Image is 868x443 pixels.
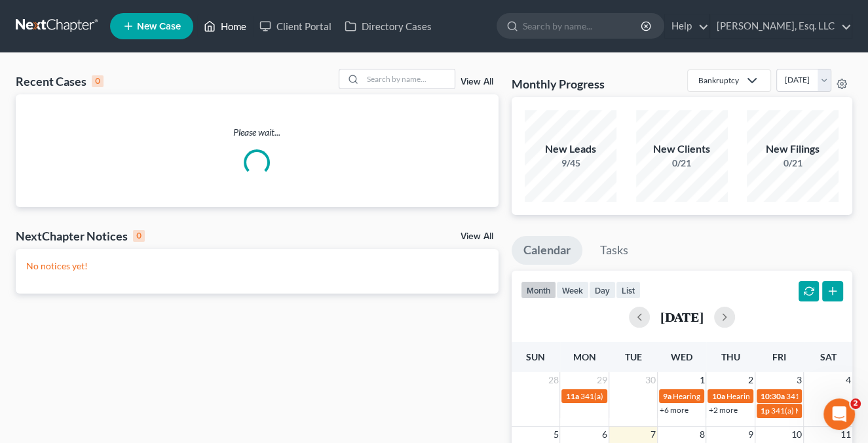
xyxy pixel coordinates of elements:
[660,405,689,415] a: +6 more
[644,372,657,388] span: 30
[671,351,692,362] span: Wed
[673,391,775,401] span: Hearing for [PERSON_NAME]
[26,260,488,273] p: No notices yet!
[761,391,785,401] span: 10:30a
[790,427,803,442] span: 10
[747,372,755,388] span: 2
[649,427,657,442] span: 7
[665,14,709,38] a: Help
[710,14,852,38] a: [PERSON_NAME], Esq. LLC
[565,391,578,401] span: 11a
[663,391,671,401] span: 9a
[133,230,145,242] div: 0
[16,228,145,244] div: NextChapter Notices
[137,22,181,31] span: New Case
[708,405,737,415] a: +2 more
[624,351,641,362] span: Tue
[16,73,104,89] div: Recent Cases
[747,427,755,442] span: 9
[461,232,493,241] a: View All
[580,391,706,401] span: 341(a) meeting for [PERSON_NAME]
[546,372,559,388] span: 28
[521,281,556,299] button: month
[698,372,706,388] span: 1
[197,14,253,38] a: Home
[512,236,582,265] a: Calendar
[698,427,706,442] span: 8
[772,351,786,362] span: Fri
[253,14,338,38] a: Client Portal
[844,372,852,388] span: 4
[573,351,596,362] span: Mon
[711,391,725,401] span: 10a
[616,281,641,299] button: list
[512,76,605,92] h3: Monthly Progress
[721,351,740,362] span: Thu
[338,14,438,38] a: Directory Cases
[636,157,728,170] div: 0/21
[589,281,616,299] button: day
[552,427,559,442] span: 5
[839,427,852,442] span: 11
[525,142,616,157] div: New Leads
[363,69,455,88] input: Search by name...
[636,142,728,157] div: New Clients
[556,281,589,299] button: week
[747,142,839,157] div: New Filings
[795,372,803,388] span: 3
[726,391,828,401] span: Hearing for [PERSON_NAME]
[526,351,545,362] span: Sun
[92,75,104,87] div: 0
[660,310,704,324] h2: [DATE]
[16,126,499,139] p: Please wait...
[525,157,616,170] div: 9/45
[523,14,643,38] input: Search by name...
[747,157,839,170] div: 0/21
[595,372,609,388] span: 29
[461,77,493,87] a: View All
[820,351,836,362] span: Sat
[698,75,739,86] div: Bankruptcy
[588,236,640,265] a: Tasks
[761,406,770,415] span: 1p
[601,427,609,442] span: 6
[823,398,855,430] iframe: Intercom live chat
[850,398,861,409] span: 2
